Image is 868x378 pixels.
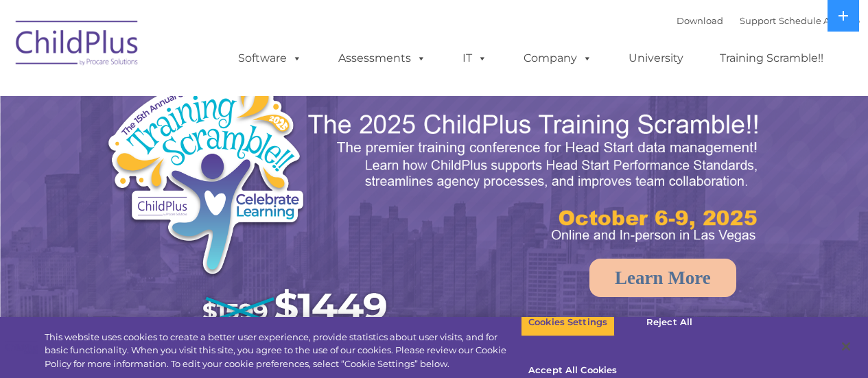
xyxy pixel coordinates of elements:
[9,11,146,80] img: ChildPlus by Procare Solutions
[831,331,861,362] button: Close
[740,15,776,26] a: Support
[510,45,606,72] a: Company
[677,15,860,26] font: |
[589,259,736,297] a: Learn More
[626,308,712,337] button: Reject All
[45,331,521,371] div: This website uses cookies to create a better user experience, provide statistics about user visit...
[706,45,837,72] a: Training Scramble!!
[615,45,697,72] a: University
[224,45,316,72] a: Software
[677,15,723,26] a: Download
[521,308,615,337] button: Cookies Settings
[779,15,860,26] a: Schedule A Demo
[449,45,501,72] a: IT
[325,45,440,72] a: Assessments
